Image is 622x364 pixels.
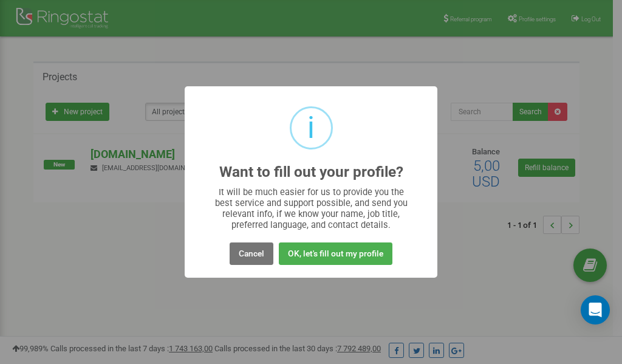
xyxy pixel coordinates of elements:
[209,187,414,230] div: It will be much easier for us to provide you the best service and support possible, and send you ...
[230,242,273,265] button: Cancel
[581,295,610,325] div: Open Intercom Messenger
[307,108,315,148] div: i
[219,164,403,180] h2: Want to fill out your profile?
[279,242,392,265] button: OK, let's fill out my profile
